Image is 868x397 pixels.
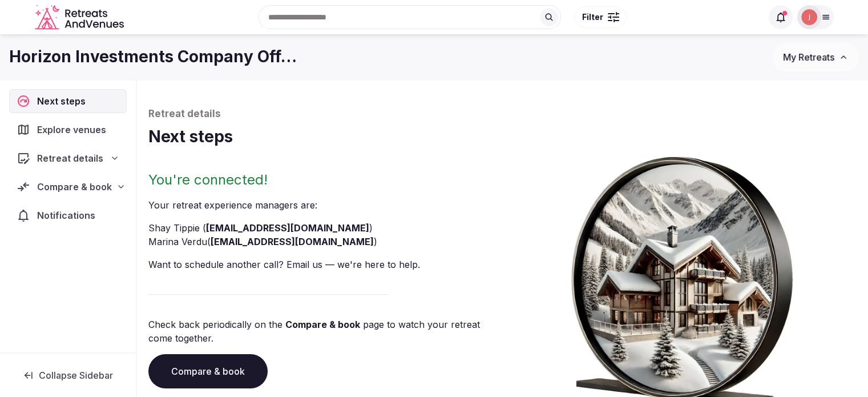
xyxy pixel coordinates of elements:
[801,9,817,25] img: Joanna Asiukiewicz
[9,46,301,68] h1: Horizon Investments Company Offsite
[39,370,113,381] span: Collapse Sidebar
[148,235,498,248] li: Marina Verdu ( )
[35,5,126,30] svg: Retreats and Venues company logo
[37,151,103,165] span: Retreat details
[148,198,498,212] p: Your retreat experience manager s are :
[575,6,627,28] button: Filter
[148,107,857,121] p: Retreat details
[9,203,127,227] a: Notifications
[9,118,127,142] a: Explore venues
[206,222,369,234] a: [EMAIL_ADDRESS][DOMAIN_NAME]
[37,94,90,108] span: Next steps
[37,208,100,222] span: Notifications
[783,51,834,63] span: My Retreats
[9,89,127,113] a: Next steps
[37,180,112,194] span: Compare & book
[285,319,360,330] a: Compare & book
[148,354,268,388] a: Compare & book
[148,221,498,235] li: Shay Tippie ( )
[9,363,127,388] button: Collapse Sidebar
[772,43,859,71] button: My Retreats
[148,318,498,345] p: Check back periodically on the page to watch your retreat come together.
[211,236,374,247] a: [EMAIL_ADDRESS][DOMAIN_NAME]
[148,258,498,271] p: Want to schedule another call? Email us — we're here to help.
[148,126,857,148] h1: Next steps
[148,171,498,189] h2: You're connected!
[582,11,603,23] span: Filter
[35,5,126,30] a: Visit the homepage
[37,123,111,137] span: Explore venues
